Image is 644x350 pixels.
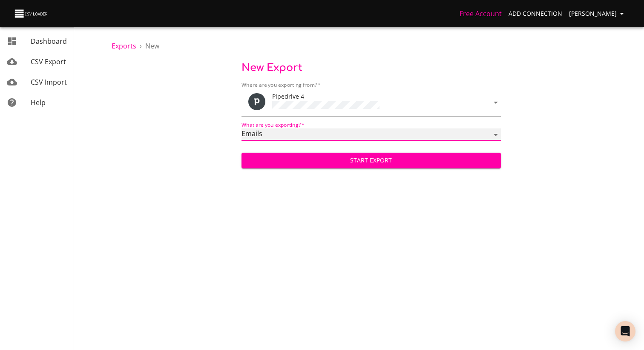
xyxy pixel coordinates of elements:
span: Pipedrive 4 [272,92,304,100]
div: Tool [248,93,265,110]
label: What are you exporting? [241,122,305,128]
a: Add Connection [505,6,566,22]
span: Add Connection [509,9,562,19]
li: › [140,41,142,51]
span: Start Export [248,155,494,166]
span: Help [31,98,46,107]
button: Start Export [241,153,501,168]
span: Dashboard [31,37,67,46]
span: New Export [241,62,302,74]
span: CSV Import [31,77,67,87]
label: Where are you exporting from? [241,83,321,88]
div: ToolPipedrive 4 [241,88,501,117]
a: Free Account [460,9,502,18]
span: New [145,41,159,51]
button: [PERSON_NAME] [566,6,630,22]
img: Pipedrive [248,93,265,110]
div: Open Intercom Messenger [615,321,635,341]
span: CSV Export [31,57,66,66]
img: CSV Loader [14,8,49,20]
a: Exports [112,41,136,51]
span: [PERSON_NAME] [569,9,627,19]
